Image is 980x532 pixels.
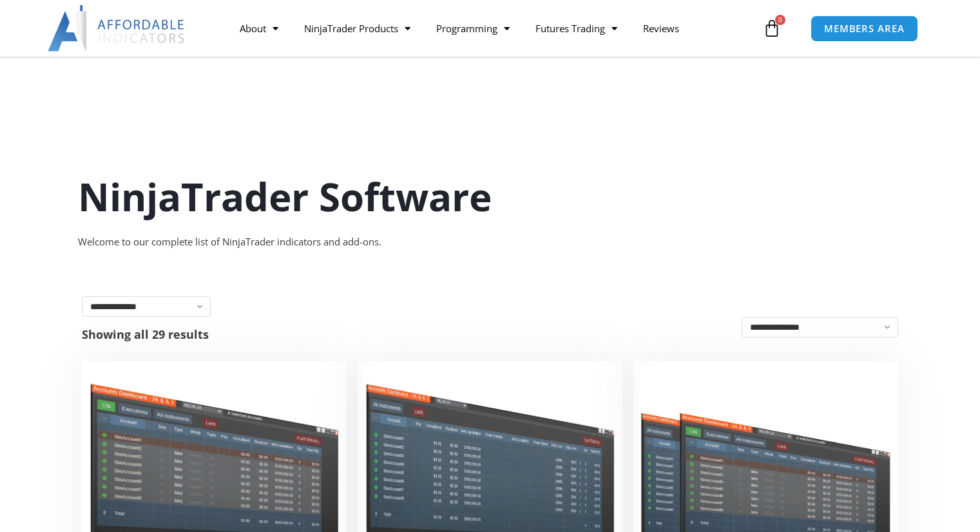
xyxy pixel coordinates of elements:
[811,15,918,42] a: MEMBERS AREA
[48,5,186,52] img: LogoAI | Affordable Indicators – NinjaTrader
[78,169,903,223] h1: NinjaTrader Software
[227,14,760,43] nav: Menu
[523,14,630,43] a: Futures Trading
[423,14,523,43] a: Programming
[824,24,905,33] span: MEMBERS AREA
[775,15,785,25] span: 0
[78,233,903,251] div: Welcome to our complete list of NinjaTrader indicators and add-ons.
[82,328,209,340] p: Showing all 29 results
[744,10,800,47] a: 0
[291,14,423,43] a: NinjaTrader Products
[742,317,898,337] select: Shop order
[630,14,692,43] a: Reviews
[227,14,291,43] a: About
